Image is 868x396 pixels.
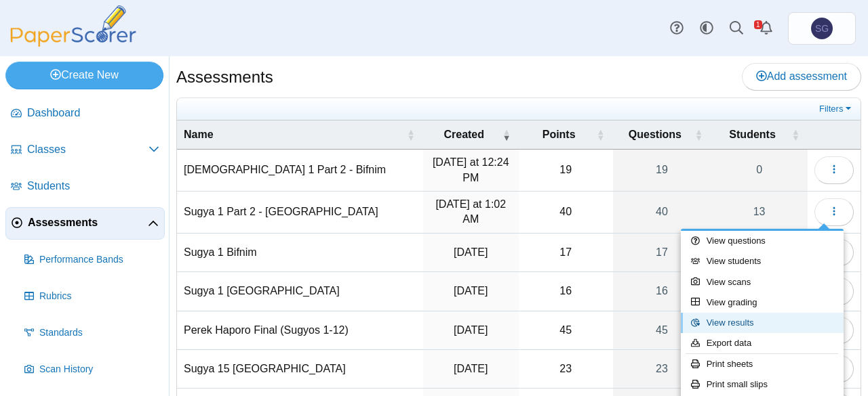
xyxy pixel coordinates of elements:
span: Students : Activate to sort [791,120,800,149]
a: View results [681,313,844,333]
span: Questions : Activate to sort [694,120,703,149]
span: Questions [629,129,682,140]
td: Sugya 15 [GEOGRAPHIC_DATA] [177,350,423,389]
a: PaperScorer [5,37,141,49]
a: Assessments [5,207,165,240]
a: Alerts [751,14,781,43]
td: Sugya 1 Part 2 - [GEOGRAPHIC_DATA] [177,192,423,234]
a: Shmuel Granovetter [788,12,856,45]
a: 23 [613,350,711,388]
time: Sep 9, 2025 at 1:02 AM [435,198,506,225]
a: Classes [5,134,165,167]
a: Dashboard [5,97,165,130]
td: Sugya 1 [GEOGRAPHIC_DATA] [177,272,423,311]
h1: Assessments [176,66,273,89]
span: Performance Bands [39,253,159,267]
span: Shmuel Granovetter [811,18,833,39]
span: Created [443,129,484,140]
span: Shmuel Granovetter [815,24,829,33]
td: 16 [519,272,613,311]
time: Sep 1, 2025 at 11:39 AM [454,246,488,258]
a: 45 [613,311,711,349]
span: Standards [39,326,159,340]
span: Dashboard [27,106,159,120]
a: View scans [681,272,844,292]
time: Mar 24, 2025 at 11:39 AM [454,363,488,374]
a: Rubrics [19,280,165,313]
td: 17 [519,234,613,272]
a: Add assessment [742,63,861,90]
time: Apr 25, 2025 at 10:57 AM [454,324,488,336]
a: Students [5,171,165,203]
td: Sugya 1 Bifnim [177,234,423,272]
a: Standards [19,317,165,349]
img: PaperScorer [5,5,141,47]
span: Rubrics [39,290,159,303]
a: View students [681,251,844,271]
a: Create New [5,62,163,89]
a: View questions [681,231,844,251]
span: Scan History [39,363,159,376]
a: 40 [613,192,711,233]
time: Sep 9, 2025 at 12:24 PM [433,156,509,183]
a: 16 [613,272,711,310]
span: Created : Activate to remove sorting [502,120,511,149]
span: Points [542,129,576,140]
td: [DEMOGRAPHIC_DATA] 1 Part 2 - Bifnim [177,150,423,192]
a: 13 [711,192,808,233]
a: Print small slips [681,374,844,395]
a: Print sheets [681,354,844,374]
td: 40 [519,192,613,234]
a: 19 [613,150,711,191]
a: 0 [711,150,808,191]
span: Students [27,179,159,194]
a: Scan History [19,353,165,386]
span: Points : Activate to sort [597,120,605,149]
a: Performance Bands [19,244,165,276]
span: Name : Activate to sort [407,120,415,149]
a: Export data [681,333,844,353]
span: Add assessment [756,70,847,82]
span: Assessments [28,215,148,230]
span: Name [184,129,214,140]
td: Perek Haporo Final (Sugyos 1-12) [177,311,423,350]
span: Students [729,129,775,140]
a: Filters [816,102,857,116]
td: 45 [519,311,613,350]
span: Classes [27,142,149,157]
a: 17 [613,234,711,271]
td: 23 [519,350,613,389]
td: 19 [519,150,613,192]
a: View grading [681,292,844,313]
time: Sep 1, 2025 at 11:35 AM [454,285,488,296]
